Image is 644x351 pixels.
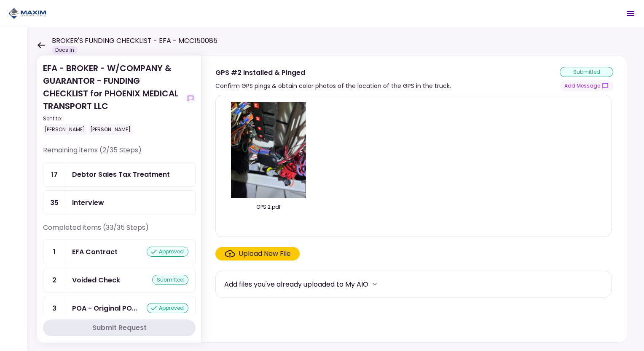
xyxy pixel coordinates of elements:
[43,191,65,215] div: 35
[72,303,137,314] div: POA - Original POA (not CA or GA) (Received in house)
[52,46,78,54] div: Docs In
[43,319,196,336] button: Submit Request
[152,275,188,285] div: submitted
[560,80,613,91] button: show-messages
[224,203,313,211] div: GPS 2.pdf
[72,275,120,285] div: Voided Check
[43,296,196,321] a: 3POA - Original POA (not CA or GA) (Received in house)approved
[92,323,147,333] div: Submit Request
[43,190,196,215] a: 35Interview
[89,124,132,135] div: [PERSON_NAME]
[43,239,196,264] a: 1EFA Contractapproved
[147,303,188,313] div: approved
[43,268,196,292] a: 2Voided Checksubmitted
[72,197,104,208] div: Interview
[224,279,368,290] div: Add files you've already uploaded to My AIO
[215,247,300,261] span: Click here to upload the required document
[239,249,291,259] div: Upload New File
[43,268,65,292] div: 2
[43,223,196,239] div: Completed items (33/35 Steps)
[72,169,170,180] div: Debtor Sales Tax Treatment
[43,124,87,135] div: [PERSON_NAME]
[43,115,182,122] div: Sent to:
[368,278,381,290] button: more
[560,67,613,77] div: submitted
[43,162,65,186] div: 17
[8,7,46,20] img: Partner icon
[201,56,627,343] div: GPS #2 Installed & PingedConfirm GPS pings & obtain color photos of the location of the GPS in th...
[147,247,188,257] div: approved
[72,247,118,257] div: EFA Contract
[215,81,451,91] div: Confirm GPS pings & obtain color photos of the location of the GPS in the truck.
[43,145,196,162] div: Remaining items (2/35 Steps)
[215,67,451,78] div: GPS #2 Installed & Pinged
[52,36,217,46] h1: BROKER'S FUNDING CHECKLIST - EFA - MCC150085
[43,162,196,187] a: 17Debtor Sales Tax Treatment
[43,62,182,135] div: EFA - BROKER - W/COMPANY & GUARANTOR - FUNDING CHECKLIST for PHOENIX MEDICAL TRANSPORT LLC
[43,296,65,320] div: 3
[185,93,196,104] button: show-messages
[620,3,641,24] button: Open menu
[43,240,65,264] div: 1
